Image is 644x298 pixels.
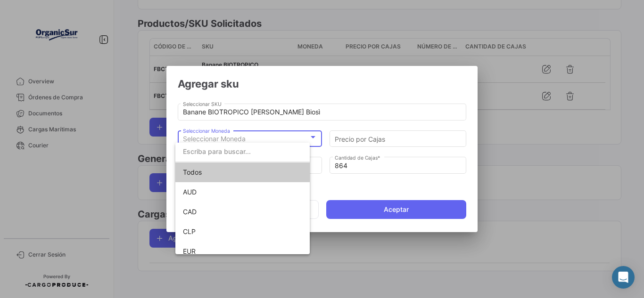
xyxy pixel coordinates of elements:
[183,247,196,255] span: EUR
[175,142,310,161] input: dropdown search
[612,266,635,289] div: Abrir Intercom Messenger
[183,227,196,235] span: CLP
[183,208,197,216] span: CAD
[183,162,302,182] span: Todos
[183,188,197,196] span: AUD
